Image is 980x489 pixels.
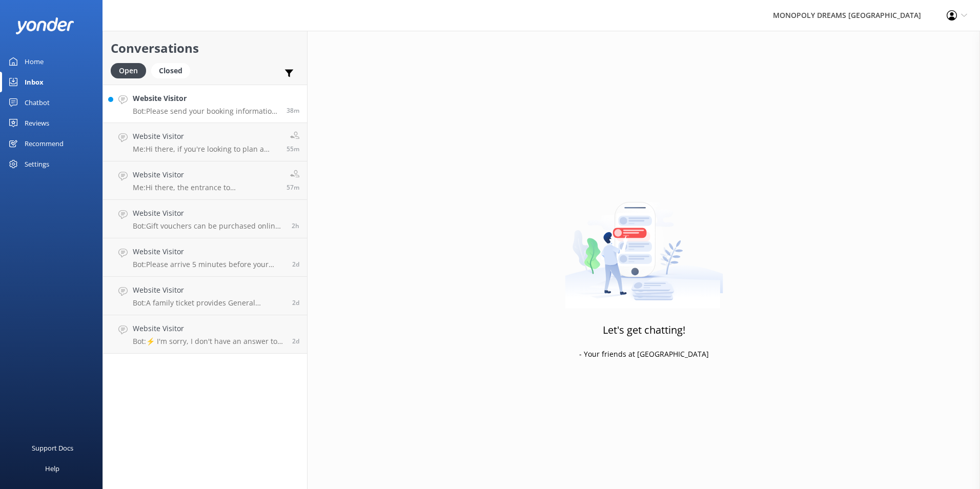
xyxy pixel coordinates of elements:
[25,133,64,154] div: Recommend
[25,51,44,72] div: Home
[133,337,284,346] p: Bot: ⚡ I'm sorry, I don't have an answer to your question. Could you please try rephrasing your q...
[133,221,284,231] p: Bot: Gift vouchers can be purchased online at MONOPOLY DREAMS [GEOGRAPHIC_DATA]. If you're having...
[111,65,151,76] a: Open
[133,183,279,192] p: Me: Hi there, the entrance to [GEOGRAPHIC_DATA]'s carpark can be found on [GEOGRAPHIC_DATA], clos...
[133,246,284,257] h4: Website Visitor
[133,131,279,142] h4: Website Visitor
[103,161,307,200] a: Website VisitorMe:Hi there, the entrance to [GEOGRAPHIC_DATA]'s carpark can be found on [GEOGRAPH...
[133,145,279,154] p: Me: Hi there, if you're looking to plan a school excursion, prices and resources can be found her...
[111,38,299,58] h2: Conversations
[292,337,299,345] span: Oct 11 2025 06:42pm (UTC +11:00) Australia/Sydney
[111,63,146,78] div: Open
[103,315,307,354] a: Website VisitorBot:⚡ I'm sorry, I don't have an answer to your question. Could you please try rep...
[603,322,685,338] h3: Let's get chatting!
[133,260,284,269] p: Bot: Please arrive 5 minutes before your entry time. If you're running later than your session ti...
[287,106,299,115] span: Oct 14 2025 10:45am (UTC +11:00) Australia/Sydney
[133,169,279,180] h4: Website Visitor
[292,260,299,269] span: Oct 12 2025 09:53am (UTC +11:00) Australia/Sydney
[15,17,74,34] img: yonder-white-logo.png
[25,154,49,174] div: Settings
[287,183,299,192] span: Oct 14 2025 10:26am (UTC +11:00) Australia/Sydney
[45,458,59,479] div: Help
[103,200,307,238] a: Website VisitorBot:Gift vouchers can be purchased online at MONOPOLY DREAMS [GEOGRAPHIC_DATA]. If...
[287,145,299,153] span: Oct 14 2025 10:28am (UTC +11:00) Australia/Sydney
[292,221,299,230] span: Oct 14 2025 09:16am (UTC +11:00) Australia/Sydney
[103,123,307,161] a: Website VisitorMe:Hi there, if you're looking to plan a school excursion, prices and resources ca...
[25,72,44,92] div: Inbox
[292,298,299,307] span: Oct 12 2025 08:42am (UTC +11:00) Australia/Sydney
[133,298,284,308] p: Bot: A family ticket provides General Admission for either 2 Adults and 2 Children, or 1 Adult an...
[25,92,50,113] div: Chatbot
[133,107,279,116] p: Bot: Please send your booking information to [EMAIL_ADDRESS][DOMAIN_NAME], and one of our friendl...
[103,238,307,277] a: Website VisitorBot:Please arrive 5 minutes before your entry time. If you're running later than y...
[133,284,284,296] h4: Website Visitor
[103,277,307,315] a: Website VisitorBot:A family ticket provides General Admission for either 2 Adults and 2 Children,...
[151,63,190,78] div: Closed
[25,113,49,133] div: Reviews
[151,65,195,76] a: Closed
[579,349,709,360] p: - Your friends at [GEOGRAPHIC_DATA]
[103,85,307,123] a: Website VisitorBot:Please send your booking information to [EMAIL_ADDRESS][DOMAIN_NAME], and one ...
[32,438,73,458] div: Support Docs
[133,208,284,219] h4: Website Visitor
[565,180,723,309] img: artwork of a man stealing a conversation from at giant smartphone
[133,323,284,334] h4: Website Visitor
[133,93,279,104] h4: Website Visitor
